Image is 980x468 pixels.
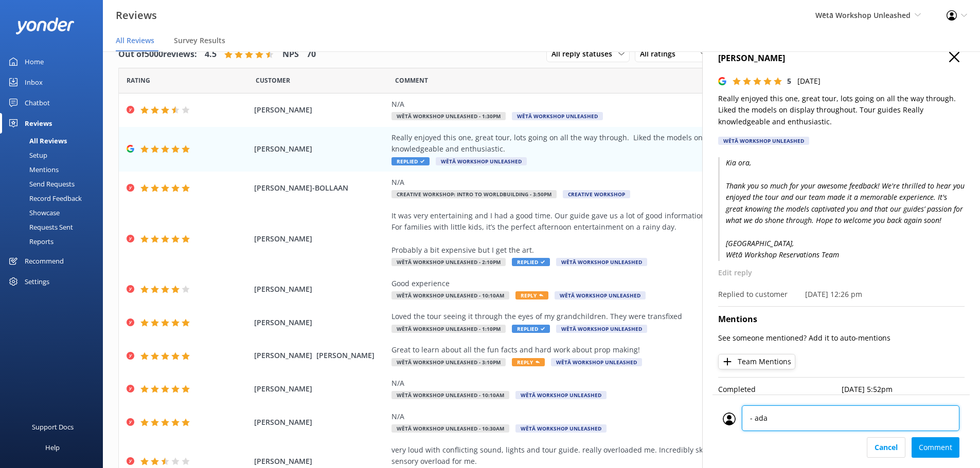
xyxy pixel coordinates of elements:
[391,358,506,366] span: Wētā Workshop Unleashed - 3:10pm
[718,313,965,326] h4: Mentions
[718,289,788,300] p: Replied to customer
[787,76,791,86] span: 5
[391,99,860,110] div: N/A
[395,76,428,85] span: Question
[116,35,154,46] span: All Reviews
[391,391,509,399] span: Wētā Workshop Unleashed - 10:10am
[256,76,290,85] span: Date
[718,267,965,278] p: Edit reply
[718,93,965,127] p: Really enjoyed this one, great tour, lots going on all the way through. Liked the models on displ...
[556,325,647,333] span: Wētā Workshop Unleashed
[25,51,44,72] div: Home
[6,134,67,148] div: All Reviews
[254,383,387,395] span: [PERSON_NAME]
[25,92,50,113] div: Chatbot
[45,437,60,458] div: Help
[254,104,387,116] span: [PERSON_NAME]
[391,325,506,333] span: Wētā Workshop Unleashed - 1:10pm
[118,48,197,61] h4: Out of 5000 reviews:
[254,233,387,245] span: [PERSON_NAME]
[6,148,103,162] a: Setup
[391,132,860,155] div: Really enjoyed this one, great tour, lots going on all the way through. Liked the models on displ...
[718,137,809,145] div: Wētā Workshop Unleashed
[127,76,150,85] span: Date
[254,143,387,155] span: [PERSON_NAME]
[718,354,795,369] button: Team Mentions
[512,258,550,266] span: Replied
[254,182,387,194] span: [PERSON_NAME]-BOLLAAN
[512,112,603,120] span: Wētā Workshop Unleashed
[723,413,736,425] img: user_profile.svg
[391,278,860,289] div: Good experience
[815,10,911,20] span: Wētā Workshop Unleashed
[307,48,316,61] h4: 70
[718,157,965,261] p: Kia ora, Thank you so much for your awesome feedback! We're thrilled to hear you enjoyed the tour...
[6,191,82,205] div: Record Feedback
[254,317,387,328] span: [PERSON_NAME]
[391,378,860,389] div: N/A
[254,456,387,467] span: [PERSON_NAME]
[174,35,225,46] span: Survey Results
[551,358,642,366] span: Wētā Workshop Unleashed
[25,72,43,92] div: Inbox
[6,205,103,220] a: Showcase
[205,48,217,61] h4: 4.5
[556,258,647,266] span: Wētā Workshop Unleashed
[515,424,607,433] span: Wētā Workshop Unleashed
[391,190,557,198] span: Creative Workshop: Intro to Worldbuilding - 3:50pm
[512,358,545,366] span: Reply
[391,344,860,355] div: Great to learn about all the fun facts and hard work about prop making!
[391,258,506,266] span: Wētā Workshop Unleashed - 2:10pm
[25,113,52,134] div: Reviews
[6,205,60,220] div: Showcase
[116,7,157,24] h3: Reviews
[391,444,860,467] div: very loud with conflicting sound, lights and tour guide. really overloaded me. Incredibly skillfu...
[718,332,965,344] p: See someone mentioned? Add it to auto-mentions
[797,76,821,87] p: [DATE]
[515,291,548,299] span: Reply
[805,289,862,300] p: [DATE] 12:26 pm
[718,52,965,65] h4: [PERSON_NAME]
[391,177,860,188] div: N/A
[254,417,387,428] span: [PERSON_NAME]
[391,157,430,165] span: Replied
[555,291,646,299] span: Wētā Workshop Unleashed
[6,148,47,162] div: Setup
[6,177,103,191] a: Send Requests
[512,325,550,333] span: Replied
[6,234,54,249] div: Reports
[391,112,506,120] span: Wētā Workshop Unleashed - 1:30pm
[391,291,509,299] span: Wētā Workshop Unleashed - 10:10am
[32,417,74,437] div: Support Docs
[6,162,59,177] div: Mentions
[391,210,860,256] div: It was very entertaining and I had a good time. Our guide gave us a lot of good information. For ...
[254,284,387,295] span: [PERSON_NAME]
[551,48,618,60] span: All reply statuses
[742,405,959,431] textarea: - ad
[949,52,959,63] button: Close
[282,48,299,61] h4: NPS
[6,220,73,234] div: Requests Sent
[25,271,49,292] div: Settings
[391,411,860,422] div: N/A
[6,162,103,177] a: Mentions
[6,220,103,234] a: Requests Sent
[436,157,527,165] span: Wētā Workshop Unleashed
[15,17,75,34] img: yonder-white-logo.png
[6,234,103,249] a: Reports
[867,437,905,458] button: Cancel
[391,311,860,322] div: Loved the tour seeing it through the eyes of my grandchildren. They were transfixed
[6,134,103,148] a: All Reviews
[254,350,387,361] span: [PERSON_NAME] [PERSON_NAME]
[842,384,965,395] p: [DATE] 5:52pm
[391,424,509,433] span: Wētā Workshop Unleashed - 10:30am
[515,391,607,399] span: Wētā Workshop Unleashed
[6,177,75,191] div: Send Requests
[25,251,64,271] div: Recommend
[718,384,842,395] p: Completed
[912,437,959,458] button: Comment
[6,191,103,205] a: Record Feedback
[640,48,682,60] span: All ratings
[563,190,630,198] span: Creative Workshop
